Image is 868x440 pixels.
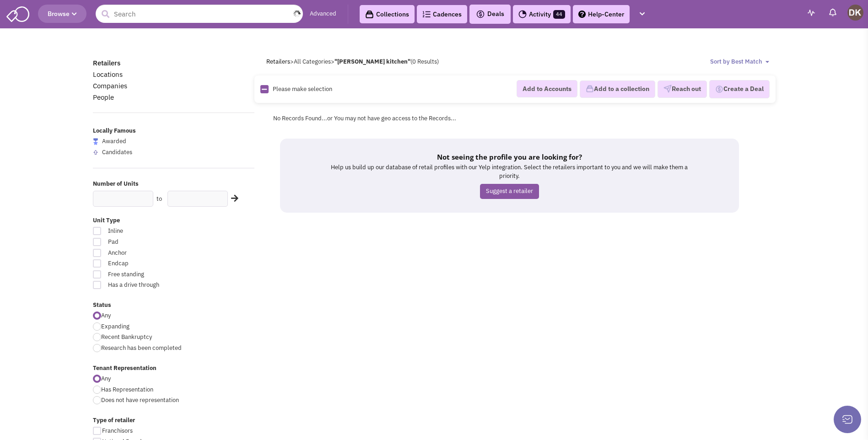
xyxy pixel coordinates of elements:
[417,5,467,23] a: Cadences
[573,5,630,23] a: Help-Center
[658,80,707,98] button: Reach out
[6,5,29,22] img: SmartAdmin
[48,10,77,18] span: Browse
[580,80,655,98] button: Add to a collection
[102,427,133,435] span: Franchisors
[326,152,693,161] h5: Not seeing the profile you are looking for?
[273,85,332,93] span: Please make selection
[365,10,374,19] img: icon-collection-lavender-black.svg
[513,5,571,23] a: Activity44
[93,59,120,67] a: Retailers
[96,5,303,23] input: Search
[101,311,111,319] span: Any
[480,184,539,199] a: Suggest a retailer
[476,10,504,18] span: Deals
[473,8,507,20] button: Deals
[93,138,98,145] img: locallyfamous-largeicon.png
[101,333,152,341] span: Recent Bankruptcy
[225,193,240,204] div: Search Nearby
[93,70,123,79] a: Locations
[93,150,98,155] img: locallyfamous-upvote.png
[101,322,129,330] span: Expanding
[93,180,255,188] label: Number of Units
[102,270,204,279] span: Free standing
[476,9,485,20] img: icon-deals.svg
[102,259,204,268] span: Endcap
[847,5,863,21] img: Donnie Keller
[553,10,565,19] span: 44
[578,11,586,18] img: help.png
[102,281,204,290] span: Has a drive through
[93,81,127,90] a: Companies
[518,10,527,18] img: Activity.png
[260,85,269,93] img: Rectangle.png
[266,58,290,65] a: Retailers
[93,364,255,373] label: Tenant Representation
[102,137,126,145] span: Awarded
[101,344,182,352] span: Research has been completed
[586,85,594,93] img: icon-collection-lavender.png
[273,114,456,122] span: No Records Found...or You may not have geo access to the Records...
[294,58,439,65] span: All Categories (0 Results)
[102,227,204,236] span: Inline
[101,375,111,382] span: Any
[422,11,431,17] img: Cadences_logo.png
[290,58,294,65] span: >
[517,80,577,97] button: Add to Accounts
[360,5,415,23] a: Collections
[101,386,153,393] span: Has Representation
[709,80,770,98] button: Create a Deal
[331,58,334,65] span: >
[715,84,723,94] img: Deal-Dollar.png
[93,93,114,102] a: People
[310,10,336,18] a: Advanced
[156,195,162,204] label: to
[326,163,693,180] p: Help us build up our database of retail profiles with our Yelp integration. Select the retailers ...
[102,148,132,156] span: Candidates
[93,216,255,225] label: Unit Type
[334,58,410,65] b: "[PERSON_NAME] kitchen"
[38,5,86,23] button: Browse
[93,301,255,310] label: Status
[102,249,204,258] span: Anchor
[93,127,255,135] label: Locally Famous
[663,85,672,93] img: VectorPaper_Plane.png
[101,396,179,404] span: Does not have representation
[102,238,204,247] span: Pad
[93,416,255,425] label: Type of retailer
